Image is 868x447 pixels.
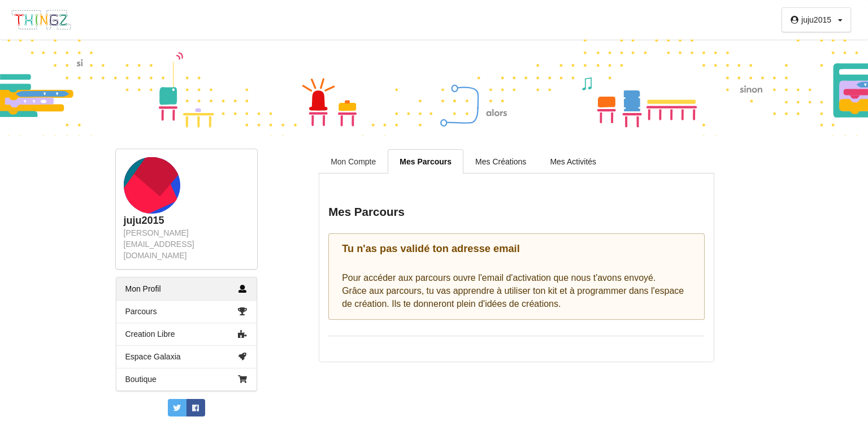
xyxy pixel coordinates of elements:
[319,149,388,173] a: Mon Compte
[116,323,257,345] a: Creation Libre
[116,368,257,390] a: Boutique
[538,149,608,173] a: Mes Activités
[124,227,249,261] div: [PERSON_NAME][EMAIL_ADDRESS][DOMAIN_NAME]
[463,149,538,173] a: Mes Créations
[116,300,257,323] a: Parcours
[11,9,72,31] img: thingz_logo.png
[388,149,463,173] a: Mes Parcours
[342,272,691,311] div: Pour accéder aux parcours ouvre l'email d'activation que nous t'avons envoyé. Grâce aux parcours,...
[124,214,249,227] div: juju2015
[116,277,257,300] a: Mon Profil
[116,345,257,368] a: Espace Galaxia
[342,242,520,254] span: Tu n'as pas validé ton adresse email
[328,205,705,219] div: Mes Parcours
[801,16,831,24] div: juju2015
